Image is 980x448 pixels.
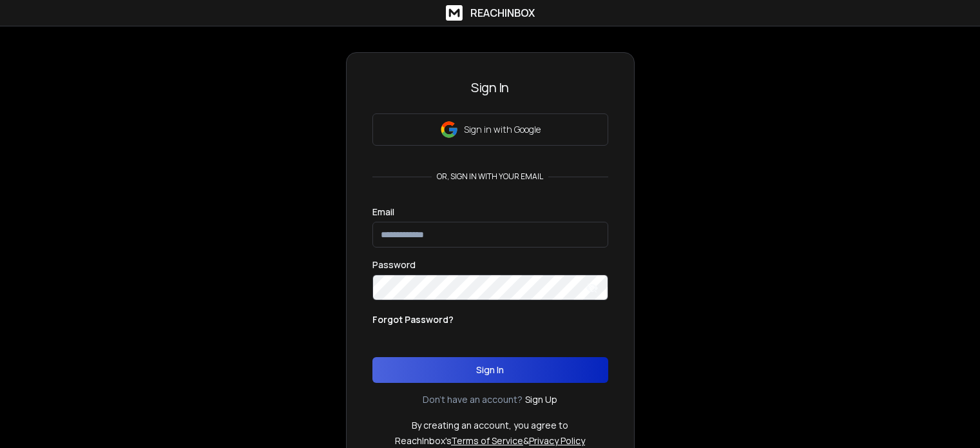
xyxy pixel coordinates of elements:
p: Forgot Password? [372,313,454,326]
a: Privacy Policy [529,434,585,447]
label: Password [372,260,416,269]
button: Sign in with Google [372,113,608,146]
p: Sign in with Google [464,123,541,136]
p: Don't have an account? [423,393,523,406]
a: Sign Up [525,393,557,406]
button: Sign In [372,357,608,383]
p: By creating an account, you agree to [412,419,568,432]
h3: Sign In [372,79,608,97]
p: or, sign in with your email [432,171,548,182]
p: ReachInbox's & [395,434,585,447]
a: ReachInbox [446,5,535,21]
h1: ReachInbox [470,5,535,21]
label: Email [372,208,394,217]
a: Terms of Service [451,434,523,447]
